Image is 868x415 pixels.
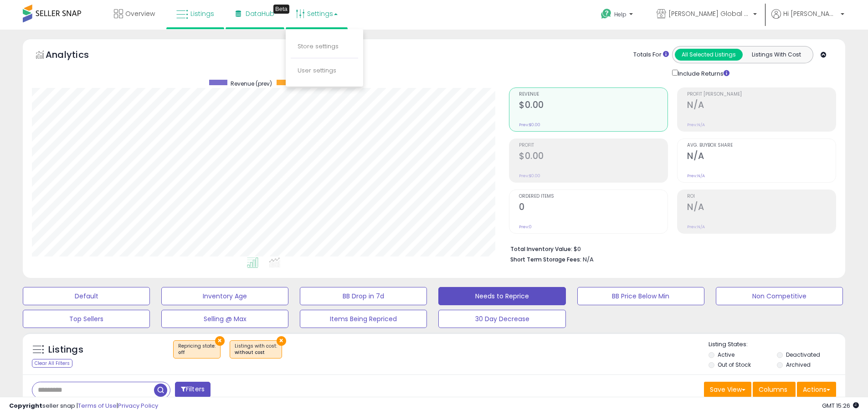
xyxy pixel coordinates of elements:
[687,122,705,128] small: Prev: N/A
[32,359,72,368] div: Clear All Filters
[46,48,107,63] h5: Analytics
[118,401,158,410] a: Privacy Policy
[687,194,836,199] span: ROI
[23,287,150,305] button: Default
[235,343,277,356] span: Listings with cost :
[786,361,811,369] label: Archived
[48,343,83,356] h5: Listings
[687,202,836,214] h2: N/A
[519,100,668,112] h2: $0.00
[519,202,668,214] h2: 0
[215,336,225,346] button: ×
[665,68,740,78] div: Include Returns
[161,310,288,328] button: Selling @ Max
[753,382,796,397] button: Columns
[510,245,572,253] b: Total Inventory Value:
[668,9,750,18] span: [PERSON_NAME] Global Ventures
[175,382,211,398] button: Filters
[178,349,216,356] div: off
[519,122,540,128] small: Prev: $0.00
[125,9,155,18] span: Overview
[759,385,787,394] span: Columns
[614,10,627,18] span: Help
[438,310,565,328] button: 30 Day Decrease
[687,173,705,179] small: Prev: N/A
[716,287,843,305] button: Non Competitive
[687,92,836,97] span: Profit [PERSON_NAME]
[709,340,845,349] p: Listing States:
[822,401,859,410] span: 2025-10-13 15:26 GMT
[519,194,668,199] span: Ordered Items
[583,255,594,264] span: N/A
[594,1,642,30] a: Help
[510,256,581,263] b: Short Term Storage Fees:
[438,287,565,305] button: Needs to Reprice
[300,310,427,328] button: Items Being Repriced
[300,287,427,305] button: BB Drop in 7d
[78,401,117,410] a: Terms of Use
[601,8,612,20] i: Get Help
[23,310,150,328] button: Top Sellers
[675,49,743,61] button: All Selected Listings
[9,402,158,410] div: seller snap | |
[510,243,829,254] li: $0
[298,66,336,75] a: User settings
[771,9,844,30] a: Hi [PERSON_NAME]
[718,351,734,359] label: Active
[190,9,214,18] span: Listings
[273,5,289,14] div: Tooltip anchor
[783,9,838,18] span: Hi [PERSON_NAME]
[178,343,216,356] span: Repricing state :
[742,49,810,61] button: Listings With Cost
[704,382,751,397] button: Save View
[718,361,751,369] label: Out of Stock
[231,80,272,87] span: Revenue (prev)
[519,151,668,163] h2: $0.00
[161,287,288,305] button: Inventory Age
[298,42,339,51] a: Store settings
[519,92,668,97] span: Revenue
[519,224,532,230] small: Prev: 0
[687,151,836,163] h2: N/A
[687,143,836,148] span: Avg. Buybox Share
[687,100,836,112] h2: N/A
[235,349,277,356] div: without cost
[577,287,704,305] button: BB Price Below Min
[519,173,540,179] small: Prev: $0.00
[687,224,705,230] small: Prev: N/A
[786,351,820,359] label: Deactivated
[9,401,42,410] strong: Copyright
[246,9,274,18] span: DataHub
[633,51,669,59] div: Totals For
[519,143,668,148] span: Profit
[797,382,836,397] button: Actions
[277,336,286,346] button: ×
